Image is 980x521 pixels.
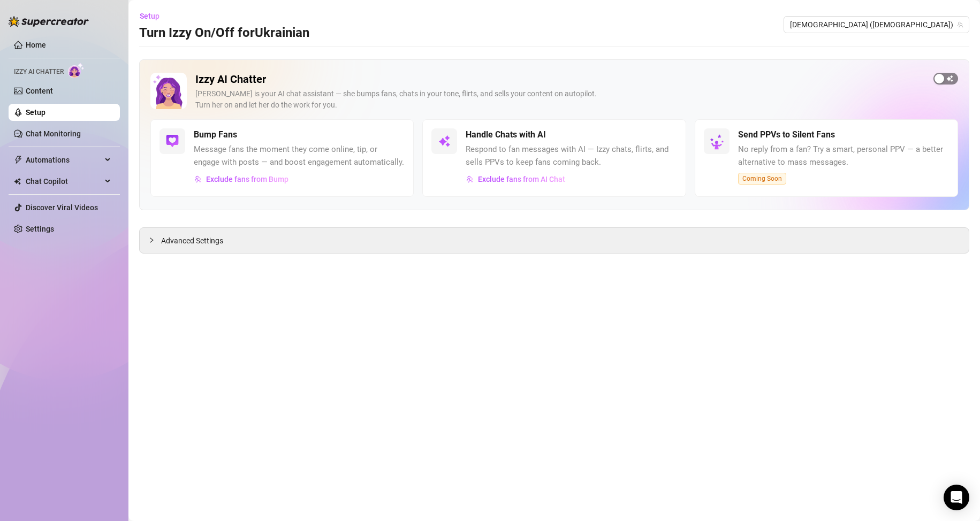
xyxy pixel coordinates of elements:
[26,173,102,190] span: Chat Copilot
[206,175,288,183] span: Exclude fans from Bump
[140,12,159,20] span: Setup
[466,143,677,168] span: Respond to fan messages with AI — Izzy chats, flirts, and sells PPVs to keep fans coming back.
[68,63,85,78] img: AI Chatter
[26,87,53,95] a: Content
[26,203,98,212] a: Discover Viral Videos
[14,156,22,164] span: thunderbolt
[738,128,835,141] h5: Send PPVs to Silent Fans
[194,171,289,188] button: Exclude fans from Bump
[148,234,161,246] div: collapsed
[478,175,565,183] span: Exclude fans from AI Chat
[26,151,102,168] span: Automations
[139,25,309,42] h3: Turn Izzy On/Off for Ukrainian
[139,7,168,25] button: Setup
[166,135,179,148] img: svg%3e
[14,67,64,77] span: Izzy AI Chatter
[26,129,81,138] a: Chat Monitoring
[9,16,89,27] img: logo-BBDzfeDw.svg
[466,128,546,141] h5: Handle Chats with AI
[790,17,963,33] span: Ukrainian (ukrainianmodel)
[26,41,46,49] a: Home
[161,235,223,247] span: Advanced Settings
[194,143,405,168] span: Message fans the moment they come online, tip, or engage with posts — and boost engagement automa...
[944,485,969,510] div: Open Intercom Messenger
[195,73,925,86] h2: Izzy AI Chatter
[957,21,963,28] span: team
[26,225,54,233] a: Settings
[14,178,21,185] img: Chat Copilot
[148,237,155,243] span: collapsed
[738,143,949,168] span: No reply from a fan? Try a smart, personal PPV — a better alternative to mass messages.
[466,171,566,188] button: Exclude fans from AI Chat
[738,173,786,185] span: Coming Soon
[438,135,451,148] img: svg%3e
[194,128,237,141] h5: Bump Fans
[466,175,474,183] img: svg%3e
[26,108,45,117] a: Setup
[194,175,202,183] img: svg%3e
[710,134,727,151] img: silent-fans-ppv-o-N6Mmdf.svg
[150,73,187,109] img: Izzy AI Chatter
[195,88,925,111] div: [PERSON_NAME] is your AI chat assistant — she bumps fans, chats in your tone, flirts, and sells y...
